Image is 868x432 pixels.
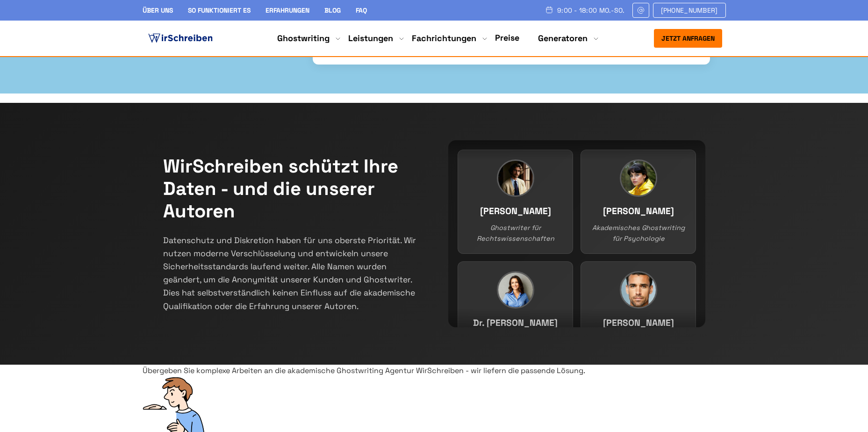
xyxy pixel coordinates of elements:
a: Ghostwriting [277,33,330,44]
a: Generatoren [538,33,588,44]
div: Team members continuous slider [448,140,705,327]
img: logo ghostwriter-österreich [146,31,215,45]
button: Jetzt anfragen [654,29,722,48]
a: So funktioniert es [188,6,251,14]
p: Datenschutz und Diskretion haben für uns oberste Priorität. Wir nutzen moderne Verschlüsselung un... [163,234,420,313]
a: Erfahrungen [265,6,309,14]
span: [PHONE_NUMBER] [661,7,718,14]
a: Leistungen [348,33,393,44]
span: 9:00 - 18:00 Mo.-So. [557,7,625,14]
h3: [PERSON_NAME] [590,316,686,331]
a: FAQ [356,6,367,14]
h3: [PERSON_NAME] [467,204,563,219]
a: Über uns [143,6,173,14]
a: Blog [324,6,341,14]
h3: [PERSON_NAME] [590,204,686,219]
a: Preise [495,32,519,43]
h2: WirSchreiben schützt Ihre Daten - und die unserer Autoren [163,155,420,223]
div: Übergeben Sie komplexe Arbeiten an die akademische Ghostwriting Agentur WirSchreiben - wir liefer... [143,365,726,377]
img: Email [637,7,645,14]
img: Schedule [545,6,553,14]
h3: Dr. [PERSON_NAME] [467,316,563,331]
a: [PHONE_NUMBER] [653,3,726,18]
a: Fachrichtungen [412,33,476,44]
